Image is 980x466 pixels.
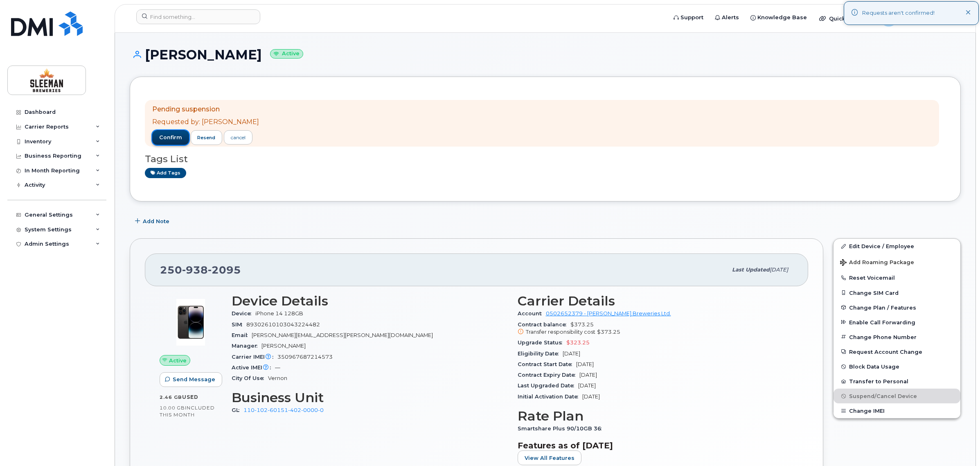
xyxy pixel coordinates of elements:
button: Suspend/Cancel Device [834,389,960,403]
span: View All Features [525,454,574,462]
span: included this month [160,405,215,418]
h3: Business Unit [232,390,508,405]
span: Manager [232,343,261,349]
span: $373.25 [597,329,620,335]
span: Upgrade Status [518,339,566,346]
span: Active IMEI [232,364,275,371]
span: 350967687214573 [277,354,333,360]
span: 10.00 GB [160,405,185,411]
a: cancel [224,130,252,145]
button: Transfer to Personal [834,374,960,389]
button: Enable Call Forwarding [834,315,960,330]
span: Transfer responsibility cost [526,329,595,335]
span: SIM [232,321,246,328]
span: iPhone 14 128GB [255,310,303,317]
button: Add Note [130,214,176,228]
span: Send Message [173,376,215,383]
span: Add Roaming Package [840,259,914,267]
span: 250 [160,264,241,276]
span: 89302610103043224482 [246,321,320,328]
button: confirm [152,130,189,145]
span: Suspend/Cancel Device [849,393,917,399]
h3: Device Details [232,294,508,308]
button: View All Features [518,450,581,465]
h1: [PERSON_NAME] [130,48,961,62]
span: Contract balance [518,321,570,328]
span: 2095 [208,264,241,276]
a: 0502652379 - [PERSON_NAME] Breweries Ltd. [546,310,671,317]
button: resend [191,130,223,145]
span: [DATE] [563,351,580,357]
button: Change Phone Number [834,330,960,344]
button: Send Message [160,372,222,387]
img: image20231002-3703462-njx0qo.jpeg [166,298,215,347]
button: Add Roaming Package [834,253,960,270]
span: — [275,364,280,371]
span: confirm [159,134,182,141]
span: Last Upgraded Date [518,382,578,389]
h3: Features as of [DATE] [518,441,794,450]
a: 110-102-60151-402-0000-0 [243,407,324,413]
span: Vernon [268,375,287,381]
span: used [182,394,198,400]
span: [DATE] [578,382,596,389]
span: Contract Start Date [518,361,576,367]
span: [PERSON_NAME][EMAIL_ADDRESS][PERSON_NAME][DOMAIN_NAME] [252,332,433,338]
span: 938 [182,264,208,276]
button: Reset Voicemail [834,270,960,285]
div: Requests aren't confirmed! [862,9,935,17]
span: Eligibility Date [518,351,563,357]
h3: Tags List [145,154,946,164]
button: Change IMEI [834,403,960,418]
h3: Carrier Details [518,294,794,308]
span: [PERSON_NAME] [261,343,306,349]
span: Smartshare Plus 90/10GB 36 [518,425,606,432]
p: Pending suspension [152,105,259,114]
button: Change Plan / Features [834,300,960,315]
span: $323.25 [566,339,590,346]
span: Carrier IMEI [232,354,277,360]
span: Add Note [143,217,169,225]
span: $373.25 [518,321,794,336]
span: resend [197,134,215,141]
a: Add tags [145,168,186,178]
span: Last updated [732,267,770,273]
span: [DATE] [582,394,600,400]
button: Request Account Change [834,344,960,359]
span: Initial Activation Date [518,394,582,400]
span: [DATE] [579,372,597,378]
div: cancel [231,134,246,141]
span: Active [169,357,187,364]
span: Device [232,310,255,317]
p: Requested by: [PERSON_NAME] [152,118,259,127]
span: [DATE] [576,361,594,367]
span: Enable Call Forwarding [849,319,915,325]
span: [DATE] [770,267,788,273]
span: City Of Use [232,375,268,381]
span: Change Plan / Features [849,304,916,310]
span: Account [518,310,546,317]
span: Contract Expiry Date [518,372,579,378]
span: GL [232,407,243,413]
h3: Rate Plan [518,409,794,423]
a: Edit Device / Employee [834,239,960,253]
span: Email [232,332,252,338]
button: Block Data Usage [834,359,960,374]
button: Change SIM Card [834,285,960,300]
small: Active [270,49,303,59]
span: 2.46 GB [160,394,182,400]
